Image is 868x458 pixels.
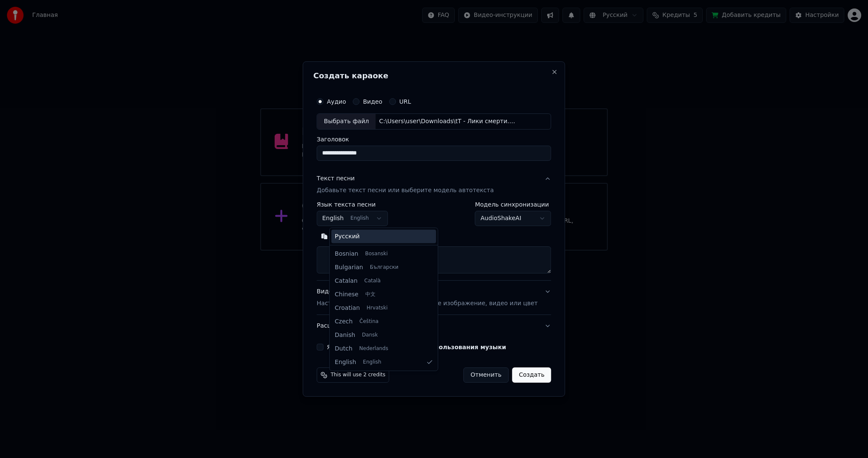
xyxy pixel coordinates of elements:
span: Bosnian [335,250,359,258]
span: Русский [335,232,360,241]
span: 中文 [365,291,376,298]
span: English [363,359,381,365]
span: Catalan [335,276,358,285]
span: Čeština [359,318,378,325]
span: Hrvatski [367,304,388,311]
span: Czech [335,317,353,326]
span: Danish [335,331,355,339]
span: Dansk [362,331,378,338]
span: Croatian [335,303,360,312]
span: Bosanski [365,251,387,257]
span: Bulgarian [335,263,363,271]
span: Chinese [335,290,359,298]
span: English [335,358,356,366]
span: Català [364,277,381,284]
span: Dutch [335,344,353,353]
span: Nederlands [359,345,388,352]
span: Български [370,264,398,270]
